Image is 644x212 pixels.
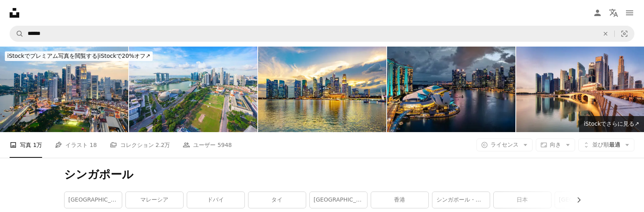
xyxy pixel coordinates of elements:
[550,141,561,148] span: 向き
[218,141,232,149] span: 5948
[10,26,634,42] form: サイト内でビジュアルを探す
[55,132,97,158] a: イラスト 18
[615,26,634,41] button: ビジュアル検索
[555,192,612,208] a: [GEOGRAPHIC_DATA]
[571,192,580,208] button: リストを右にスクロールする
[10,8,19,18] a: ホーム — Unsplash
[248,192,306,208] a: タイ
[64,167,580,182] h1: シンガポール
[597,26,614,41] button: 全てクリア
[371,192,428,208] a: 香港
[187,192,244,208] a: ドバイ
[622,5,638,21] button: メニュー
[584,120,639,127] span: iStockでさらに見る ↗
[7,53,150,59] span: iStockで20%オフ ↗
[155,141,170,149] span: 2.2万
[310,192,367,208] a: [GEOGRAPHIC_DATA]
[90,141,97,149] span: 18
[432,192,490,208] a: シンガポール・マーライオン
[589,5,606,21] a: ログイン / 登録する
[476,139,533,151] button: ライセンス
[126,192,183,208] a: マレーシア
[592,141,620,149] span: 最適
[387,47,515,132] img: 夜のシンガポールの街並み、夕暮れ、ドローンフライト、パノラマ
[606,5,622,21] button: 言語
[183,132,232,158] a: ユーザー 5948
[65,192,122,208] a: [GEOGRAPHIC_DATA]のスカイライン
[129,47,257,132] img: High Angle View Of Buildings In City Against Sky
[494,192,551,208] a: 日本
[491,141,519,148] span: ライセンス
[10,26,24,41] button: Unsplashで検索する
[578,139,634,151] button: 並び順最適
[592,141,609,148] span: 並び順
[258,47,386,132] img: マリーナベイのシンガポールビジネス地区の夕暮れの景色
[536,139,575,151] button: 向き
[110,132,170,158] a: コレクション 2.2万
[579,116,644,132] a: iStockでさらに見る↗
[7,53,99,59] span: iStockでプレミアム写真を閲覧する |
